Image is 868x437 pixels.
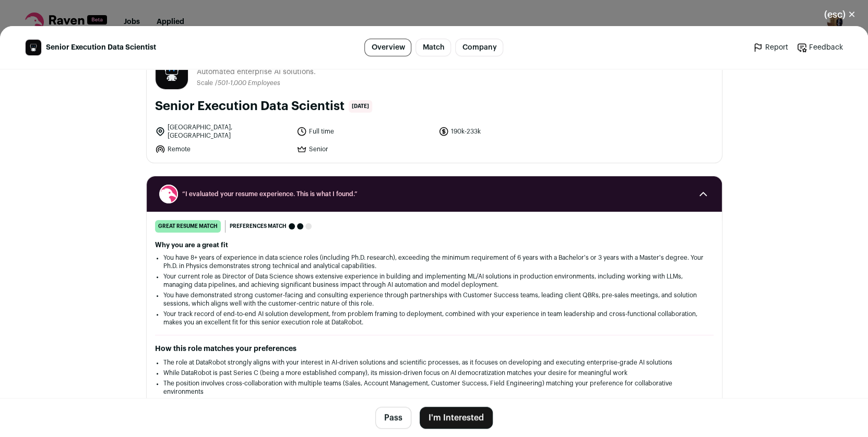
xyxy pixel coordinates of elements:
h2: How this role matches your preferences [155,344,714,354]
div: great resume match [155,220,221,233]
span: Automated enterprise AI solutions. [197,67,316,77]
li: 190k-233k [438,123,574,140]
li: Remote [155,144,291,154]
li: You have demonstrated strong customer-facing and consulting experience through partnerships with ... [163,291,705,308]
span: Preferences match [230,221,287,232]
span: [DATE] [349,100,372,113]
li: Your current role as Director of Data Science shows extensive experience in building and implemen... [163,272,705,289]
li: The position involves cross-collaboration with multiple teams (Sales, Account Management, Custome... [163,379,705,396]
a: Company [455,39,503,56]
a: Overview [364,39,411,56]
span: “I evaluated your resume experience. This is what I found.” [182,190,686,198]
h2: Why you are a great fit [155,241,714,249]
a: Match [415,39,451,56]
button: Close modal [812,3,868,26]
button: Pass [375,407,411,429]
h1: Senior Execution Data Scientist [155,98,344,115]
li: / [215,79,280,87]
a: Feedback [796,42,843,53]
li: The role at DataRobot strongly aligns with your interest in AI-driven solutions and scientific pr... [163,358,705,367]
a: Report [753,42,788,53]
li: [GEOGRAPHIC_DATA], [GEOGRAPHIC_DATA] [155,123,291,140]
span: 501-1,000 Employees [218,80,280,86]
li: You have 8+ years of experience in data science roles (including Ph.D. research), exceeding the m... [163,253,705,270]
li: While DataRobot is past Series C (being a more established company), its mission-driven focus on ... [163,369,705,377]
li: Full time [296,123,432,140]
button: I'm Interested [420,407,493,429]
img: aa5ef394711c8070101843a6fac30bb926026282f4a0d2c5403c8a9f03e620e1.jpg [156,57,188,89]
span: Senior Execution Data Scientist [46,42,156,53]
li: Scale [197,79,215,87]
li: Your track record of end-to-end AI solution development, from problem framing to deployment, comb... [163,310,705,326]
li: Senior [296,144,432,154]
img: aa5ef394711c8070101843a6fac30bb926026282f4a0d2c5403c8a9f03e620e1.jpg [26,40,41,55]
